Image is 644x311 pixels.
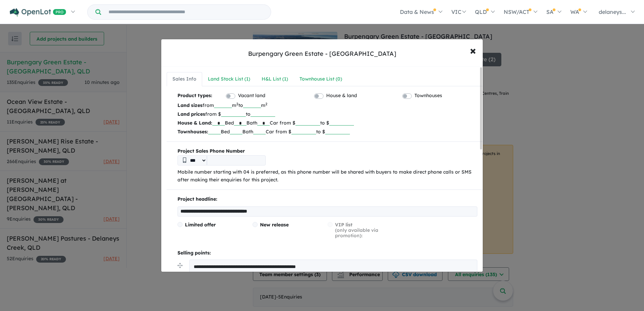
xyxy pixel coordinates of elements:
[177,92,212,101] b: Product types:
[470,43,476,58] span: ×
[177,127,477,136] p: Bed Bath Car from $ to $
[177,147,477,155] b: Project Sales Phone Number
[177,118,477,127] p: Bed Bath Car from $ to $
[172,75,196,83] div: Sales Info
[236,102,238,106] sup: 2
[177,129,208,135] b: Townhouses:
[185,222,216,228] span: Limited offer
[238,92,265,100] label: Vacant land
[10,8,66,17] img: Openlot PRO Logo White
[300,75,342,83] div: Townhouse List ( 0 )
[262,75,288,83] div: H&L List ( 1 )
[177,101,477,110] p: from m to m
[177,102,202,108] b: Land sizes
[599,8,626,15] span: delaneys...
[177,120,212,126] b: House & Land:
[326,92,357,100] label: House & land
[208,75,250,83] div: Land Stock List ( 1 )
[260,222,289,228] span: New release
[248,49,396,58] div: Burpengary Green Estate - [GEOGRAPHIC_DATA]
[177,263,183,268] img: drag.svg
[177,111,205,117] b: Land prices
[177,110,477,118] p: from $ to
[102,5,269,19] input: Try estate name, suburb, builder or developer
[414,92,442,100] label: Townhouses
[177,168,477,184] p: Mobile number starting with 04 is preferred, as this phone number will be shared with buyers to m...
[177,195,477,203] p: Project headline:
[265,102,267,106] sup: 2
[177,249,477,257] p: Selling points:
[183,157,186,163] img: Phone icon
